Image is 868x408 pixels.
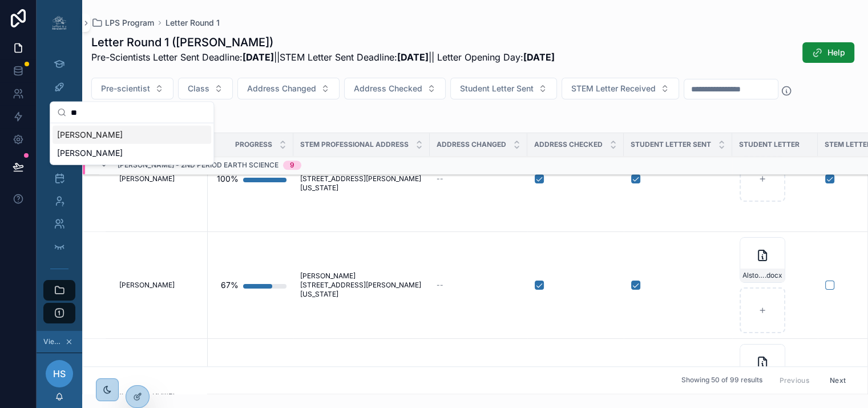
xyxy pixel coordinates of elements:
span: Student Letter [739,140,800,149]
div: 9 [290,161,294,170]
div: 67% [221,274,239,297]
span: LPS Program [105,17,154,29]
a: [PERSON_NAME] [STREET_ADDRESS][PERSON_NAME][US_STATE] [300,165,423,193]
a: [PERSON_NAME] [119,174,201,183]
span: [PERSON_NAME] [57,147,123,159]
span: Showing 50 of 99 results [681,376,762,385]
a: LPS Program [91,17,154,29]
span: Viewing as [PERSON_NAME] [43,337,63,346]
a: [PERSON_NAME] [STREET_ADDRESS][PERSON_NAME][US_STATE] [300,271,423,299]
span: Student Letter Sent [460,83,534,94]
h1: Letter Round 1 ([PERSON_NAME]) [91,34,555,50]
span: Pre-scientist [101,83,150,94]
a: Alston1.docx [739,237,811,334]
strong: [DATE] [243,51,274,63]
button: Select Button [237,78,340,99]
button: Select Button [450,78,557,99]
span: STEM Letter Received [571,83,656,94]
strong: [DATE] [523,51,555,63]
a: -- [437,174,520,183]
div: 100% [217,167,239,190]
span: Address Changed [247,83,316,94]
a: [PERSON_NAME] [119,281,201,290]
a: 67% [215,274,286,297]
div: scrollable content [37,46,82,331]
span: .docx [765,271,782,280]
button: Select Button [562,78,679,99]
a: 100% [215,167,286,190]
span: STEM Professional Address [300,140,409,149]
div: Suggestions [50,123,213,165]
span: -- [437,281,443,290]
button: Select Button [178,78,233,99]
span: [PERSON_NAME] [119,281,175,290]
span: Alston1 [742,271,765,280]
span: Student Letter Sent [631,140,711,149]
button: Help [802,42,854,63]
img: App logo [50,14,68,32]
span: Progress [235,140,272,149]
span: [PERSON_NAME] [57,129,123,141]
span: HS [53,367,66,381]
span: [PERSON_NAME] - 2nd period Earth Science [118,161,278,170]
a: -- [437,281,520,290]
span: Help [827,47,845,58]
button: Select Button [344,78,446,99]
button: Next [822,371,854,389]
p: Pre-Scientists Letter Sent Deadline: ||STEM Letter Sent Deadline: || Letter Opening Day: [91,50,555,64]
span: Class [188,83,209,94]
span: -- [437,174,443,183]
span: Address Checked [354,83,422,94]
strong: [DATE] [397,51,429,63]
span: [PERSON_NAME] [119,174,175,183]
a: Letter Round 1 [165,17,220,29]
button: Select Button [91,78,173,99]
span: Address Changed [437,140,506,149]
span: Address Checked [534,140,603,149]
